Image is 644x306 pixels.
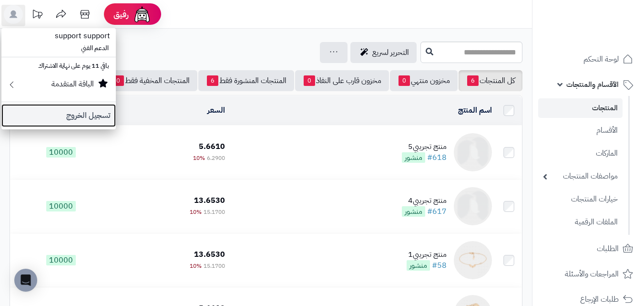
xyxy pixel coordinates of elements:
[295,70,389,91] a: مخزون قارب على النفاذ0
[538,98,623,118] a: المنتجات
[538,212,623,232] a: الملفات الرقمية
[199,141,225,152] span: 5.6610
[566,78,619,91] span: الأقسام والمنتجات
[372,47,409,58] span: التحرير لسريع
[565,267,619,281] span: المراجعات والأسئلة
[207,154,225,162] span: 6.2900
[198,70,294,91] a: المنتجات المنشورة فقط6
[1,104,116,127] a: تسجيل الخروج
[112,75,124,86] span: 0
[583,53,619,66] span: لوحة التحكم
[190,208,202,216] span: 10%
[194,249,225,260] span: 13.6530
[194,195,225,206] span: 13.6530
[538,166,623,187] a: مواصفات المنتجات
[467,75,479,86] span: 6
[402,141,447,152] div: منتج تجريبي5
[204,262,225,270] span: 15.1700
[25,5,49,26] a: تحديثات المنصة
[1,59,116,73] li: باقي 11 يوم على نهاية الاشتراك
[1,42,116,55] li: الدعم الفني
[350,42,417,63] a: التحرير لسريع
[454,241,492,279] img: منتج تجريبي1
[538,48,638,71] a: لوحة التحكم
[538,143,623,164] a: الماركات
[304,75,315,86] span: 0
[399,75,410,86] span: 0
[51,78,94,90] small: الباقة المتقدمة
[427,206,447,217] a: #617
[458,105,492,116] a: اسم المنتج
[407,260,430,271] span: منشور
[46,147,76,158] span: 10000
[133,5,152,24] img: ai-face.png
[46,201,76,211] span: 10000
[207,105,225,116] a: السعر
[402,206,425,217] span: منشور
[46,255,76,265] span: 10000
[454,187,492,225] img: منتج تجريبي4
[580,293,619,306] span: طلبات الإرجاع
[402,152,425,163] span: منشور
[104,70,197,91] a: المنتجات المخفية فقط0
[432,260,447,271] a: #58
[113,9,129,20] span: رفيق
[207,75,218,86] span: 6
[1,73,116,100] a: الباقة المتقدمة
[538,189,623,210] a: خيارات المنتجات
[454,133,492,171] img: منتج تجريبي5
[204,208,225,216] span: 15.1700
[597,242,619,255] span: الطلبات
[402,195,447,206] div: منتج تجريبي4
[49,24,116,47] span: support support
[190,262,202,270] span: 10%
[390,70,458,91] a: مخزون منتهي0
[459,70,522,91] a: كل المنتجات6
[427,152,447,163] a: #618
[538,120,623,141] a: الأقسام
[193,154,205,162] span: 10%
[538,237,638,260] a: الطلبات
[14,269,37,292] div: Open Intercom Messenger
[407,249,447,260] div: منتج تجريبي1
[538,263,638,285] a: المراجعات والأسئلة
